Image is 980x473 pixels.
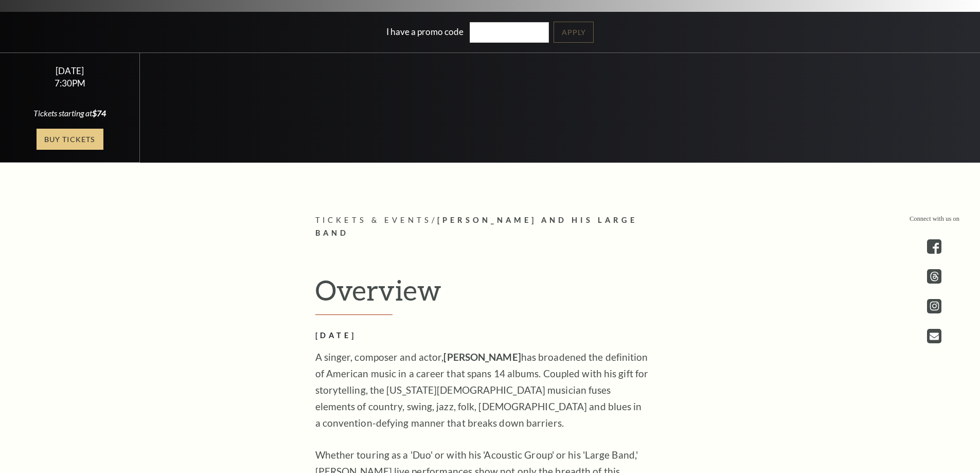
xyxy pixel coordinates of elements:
span: Tickets & Events [315,216,432,224]
span: [PERSON_NAME] and his Large Band [315,216,638,237]
h2: Overview [315,273,665,316]
div: 7:30PM [12,79,128,87]
h2: [DATE] [315,329,650,342]
span: $74 [92,108,106,118]
a: Buy Tickets [37,129,103,150]
p: Connect with us on [910,214,959,224]
p: A singer, composer and actor, has broadened the definition of American music in a career that spa... [315,349,650,431]
p: / [315,214,665,240]
div: [DATE] [12,65,128,76]
strong: [PERSON_NAME] [443,351,521,363]
label: I have a promo code [386,26,464,37]
div: Tickets starting at [12,108,128,119]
